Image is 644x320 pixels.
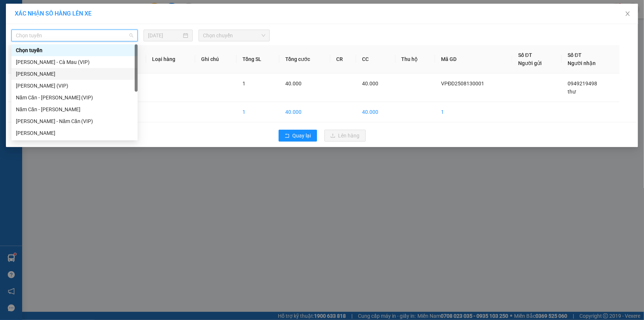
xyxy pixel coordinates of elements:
[324,130,366,142] button: uploadLên hàng
[279,102,331,122] td: 40.000
[242,81,245,86] span: 1
[625,11,631,17] span: close
[11,68,138,80] div: Cà Mau - Hồ Chí Minh
[16,70,133,78] div: [PERSON_NAME]
[285,81,302,86] span: 40.000
[9,54,89,66] b: GỬI : VP Đầm Dơi
[69,18,309,27] li: 26 Phó Cơ Điều, Phường 12
[362,81,378,86] span: 40.000
[8,45,38,74] th: STT
[16,93,133,102] div: Năm Căn - [PERSON_NAME] (VIP)
[11,80,138,92] div: Cà Mau - Hồ Chí Minh (VIP)
[148,31,182,40] input: 13/08/2025
[396,45,435,74] th: Thu hộ
[16,117,133,125] div: [PERSON_NAME] - Năm Căn (VIP)
[16,105,133,113] div: Năm Căn - [PERSON_NAME]
[11,127,138,139] div: Hồ Chí Minh - Cà Mau
[11,115,138,127] div: Hồ Chí Minh - Năm Căn (VIP)
[11,44,138,56] div: Chọn tuyến
[146,45,195,74] th: Loại hàng
[285,133,290,139] span: rollback
[237,102,279,122] td: 1
[279,130,317,142] button: rollbackQuay lại
[16,129,133,137] div: [PERSON_NAME]
[16,46,133,54] div: Chọn tuyến
[518,52,532,58] span: Số ĐT
[195,45,237,74] th: Ghi chú
[568,60,596,66] span: Người nhận
[15,10,92,17] span: XÁC NHẬN SỐ HÀNG LÊN XE
[8,74,38,102] td: 1
[441,81,484,86] span: VPĐD2508130001
[279,45,331,74] th: Tổng cước
[16,58,133,66] div: [PERSON_NAME] - Cà Mau (VIP)
[568,89,576,95] span: thư
[518,60,542,66] span: Người gửi
[11,56,138,68] div: Hồ Chí Minh - Cà Mau (VIP)
[435,102,512,122] td: 1
[237,45,279,74] th: Tổng SL
[435,45,512,74] th: Mã GD
[356,102,395,122] td: 40.000
[16,82,133,90] div: [PERSON_NAME] (VIP)
[69,27,309,37] li: Hotline: 02839552959
[356,45,395,74] th: CC
[617,4,638,24] button: Close
[568,81,597,86] span: 0949219498
[11,103,138,115] div: Năm Căn - Hồ Chí Minh
[203,30,265,41] span: Chọn chuyến
[16,30,133,41] span: Chọn tuyến
[568,52,582,58] span: Số ĐT
[9,9,46,46] img: logo.jpg
[330,45,356,74] th: CR
[11,92,138,103] div: Năm Căn - Hồ Chí Minh (VIP)
[293,132,311,140] span: Quay lại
